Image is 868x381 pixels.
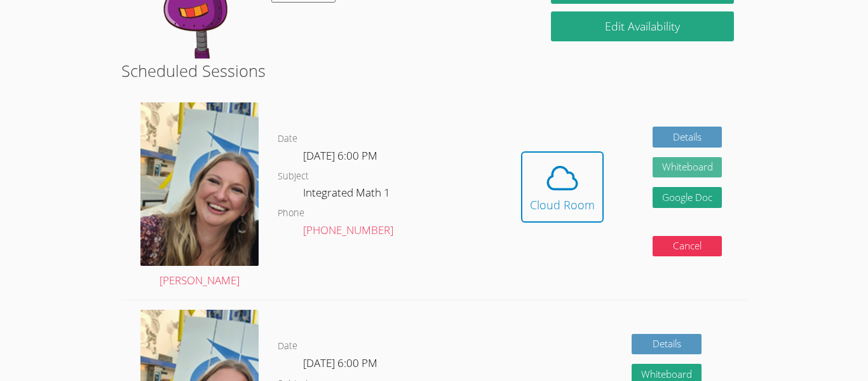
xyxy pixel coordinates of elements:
span: [DATE] 6:00 PM [303,356,377,370]
button: Cancel [653,236,722,257]
a: [PERSON_NAME] [140,102,259,290]
a: Google Doc [653,187,722,208]
img: sarah.png [140,102,259,266]
a: Details [632,334,702,355]
dd: Integrated Math 1 [303,184,393,205]
h2: Scheduled Sessions [121,59,747,83]
dt: Phone [278,205,304,221]
span: [DATE] 6:00 PM [303,148,377,163]
a: [PHONE_NUMBER] [303,223,393,237]
dt: Date [278,338,297,354]
dt: Subject [278,169,309,184]
a: Details [653,127,722,148]
div: Cloud Room [530,196,595,214]
button: Cloud Room [521,151,604,223]
dt: Date [278,131,297,147]
a: Edit Availability [551,11,734,41]
button: Whiteboard [653,157,722,178]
